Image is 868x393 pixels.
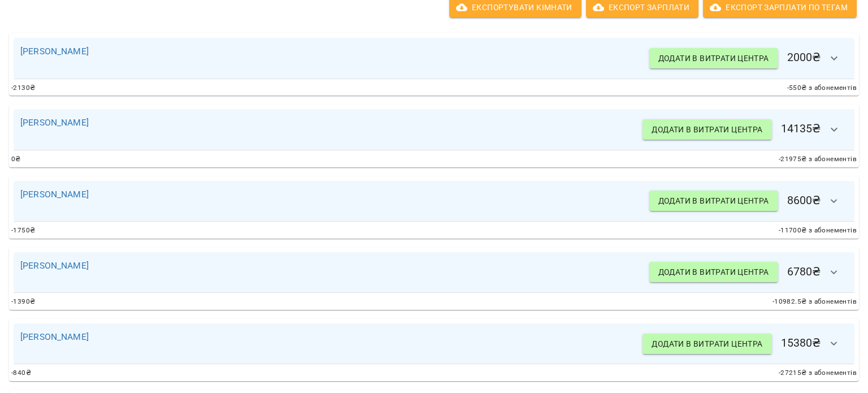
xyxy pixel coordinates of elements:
[11,154,21,165] span: 0 ₴
[643,334,771,354] button: Додати в витрати центра
[11,296,35,308] span: -1390 ₴
[649,191,778,211] button: Додати в витрати центра
[643,119,771,140] button: Додати в витрати центра
[458,1,572,14] span: Експортувати кімнати
[11,368,31,379] span: -840 ₴
[658,194,769,208] span: Додати в витрати центра
[20,331,89,342] a: [PERSON_NAME]
[658,51,769,65] span: Додати в витрати центра
[652,123,762,136] span: Додати в витрати центра
[643,116,848,143] h6: 14135 ₴
[779,154,857,165] span: -21975 ₴ з абонементів
[20,117,89,128] a: [PERSON_NAME]
[779,225,857,236] span: -11700 ₴ з абонементів
[20,46,89,57] a: [PERSON_NAME]
[652,337,762,351] span: Додати в витрати центра
[658,265,769,279] span: Додати в витрати центра
[779,368,857,379] span: -27215 ₴ з абонементів
[712,1,848,14] span: Експорт Зарплати по тегам
[20,189,89,200] a: [PERSON_NAME]
[11,225,35,236] span: -1750 ₴
[649,45,848,72] h6: 2000 ₴
[649,48,778,68] button: Додати в витрати центра
[649,262,778,282] button: Додати в витрати центра
[20,260,89,271] a: [PERSON_NAME]
[649,259,848,286] h6: 6780 ₴
[772,296,857,308] span: -10982.5 ₴ з абонементів
[643,330,848,357] h6: 15380 ₴
[11,83,35,94] span: -2130 ₴
[787,83,857,94] span: -550 ₴ з абонементів
[595,1,689,14] span: Експорт Зарплати
[649,188,848,215] h6: 8600 ₴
